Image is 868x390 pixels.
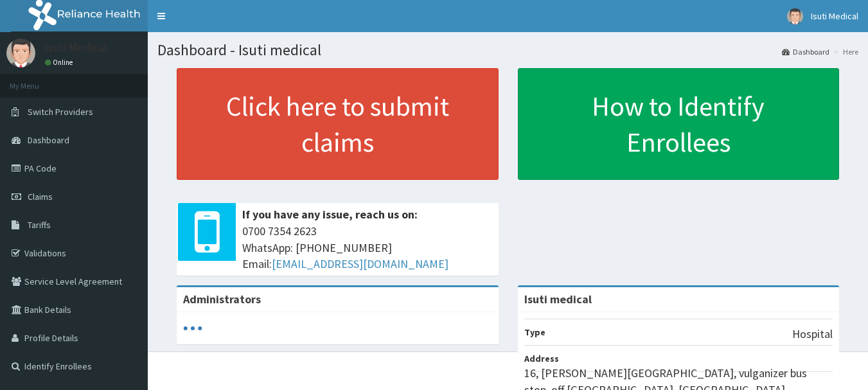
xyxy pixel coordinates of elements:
[242,207,418,222] b: If you have any issue, reach us on:
[28,191,53,202] span: Claims
[782,46,829,57] a: Dashboard
[6,39,35,67] img: User Image
[272,256,448,271] a: [EMAIL_ADDRESS][DOMAIN_NAME]
[787,8,803,24] img: User Image
[518,68,840,180] a: How to Identify Enrollees
[28,219,51,231] span: Tariffs
[524,353,559,364] b: Address
[242,223,492,272] span: 0700 7354 2623 WhatsApp: [PHONE_NUMBER] Email:
[524,326,545,338] b: Type
[524,292,592,306] strong: Isuti medical
[792,326,833,342] p: Hospital
[45,42,107,53] p: Isuti Medical
[183,319,202,338] svg: audio-loading
[45,58,76,67] a: Online
[28,106,93,118] span: Switch Providers
[28,134,69,146] span: Dashboard
[183,292,261,306] b: Administrators
[831,46,858,57] li: Here
[157,42,858,58] h1: Dashboard - Isuti medical
[177,68,499,180] a: Click here to submit claims
[811,10,858,22] span: Isuti Medical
